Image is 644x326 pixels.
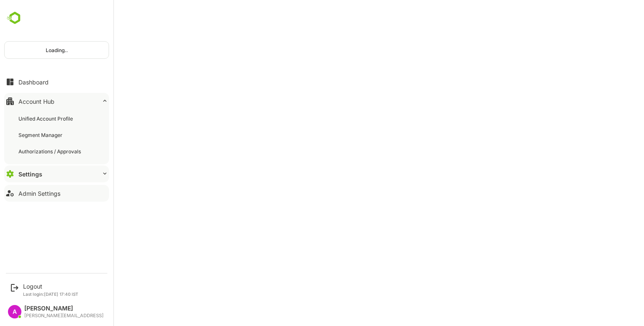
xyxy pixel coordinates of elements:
div: Segment Manager [18,131,64,139]
div: [PERSON_NAME] [24,305,104,312]
img: undefinedjpg [4,10,26,26]
button: Dashboard [4,74,109,90]
button: Account Hub [4,93,109,110]
div: Settings [18,171,42,178]
div: Loading.. [5,42,109,58]
button: Admin Settings [4,185,109,202]
div: Dashboard [18,79,49,86]
div: Logout [23,283,78,290]
div: Authorizations / Approvals [18,148,83,155]
div: Account Hub [18,98,55,105]
div: Admin Settings [18,190,60,197]
button: Settings [4,166,109,182]
div: Unified Account Profile [18,115,75,122]
div: [PERSON_NAME][EMAIL_ADDRESS] [24,313,104,318]
div: A [8,305,21,318]
p: Last login: [DATE] 17:40 IST [23,292,78,297]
